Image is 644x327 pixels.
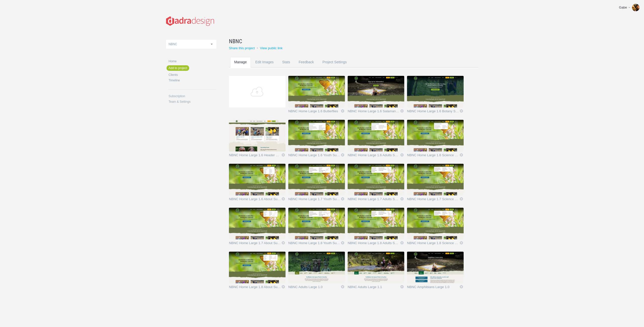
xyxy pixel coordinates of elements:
[348,252,404,283] img: dadra_dhd8h1_v2_thumb.jpg
[169,100,216,103] a: Team & Settings
[251,57,278,77] a: Edit Images
[459,197,464,201] a: Icon
[407,241,459,246] a: NBNC Home Large 1.8 Science Stewardship Submenu
[278,57,294,77] a: Stats
[288,208,345,239] img: dadra_cuz5v7_v3_thumb.jpg
[459,109,464,113] a: Icon
[281,285,286,289] a: Icon
[281,241,286,245] a: Icon
[407,153,459,158] a: NBNC Home Large 1.6 Science Stewardship Submenu
[318,57,351,77] a: Project Settings
[407,197,459,202] a: NBNC Home Large 1.7 Science Stewardship Submenu
[281,197,286,201] a: Icon
[407,252,464,283] img: dadra_1qnq80_thumb.jpg
[400,285,404,289] a: Icon
[229,208,286,239] img: dadra_2ejlu3_thumb.jpg
[169,42,177,46] span: NBNC
[340,153,345,157] a: Icon
[281,153,286,157] a: Icon
[619,5,628,10] div: Gabe
[288,120,345,151] img: dadra_ck2ob7_thumb.jpg
[407,208,464,239] img: dadra_notdre_thumb.jpg
[340,197,345,201] a: Icon
[340,285,345,289] a: Icon
[288,285,340,290] a: NBNC Adults Large 1.0
[348,241,400,246] a: NBNC Home Large 1.8 Adults Submenu
[288,153,340,158] a: NBNC Home Large 1.6 Youth Submenu
[400,241,404,245] a: Icon
[295,57,318,77] a: Feedback
[229,285,281,290] a: NBNC Home Large 1.8 About Submenu
[340,109,345,113] a: Icon
[229,241,281,246] a: NBNC Home Large 1.7 About Submenu
[169,73,216,76] a: Clients
[615,3,641,13] a: Gabe
[407,120,464,151] img: dadra_0pvjqo_v2_thumb.jpg
[229,197,281,202] a: NBNC Home Large 1.6 About Submenu
[407,76,464,107] img: dadra_mx4tif_thumb.jpg
[288,252,345,283] img: dadra_2yut09_thumb.jpg
[459,285,464,289] a: Icon
[348,76,404,107] img: dadra_ycv0mc_thumb.jpg
[400,153,404,157] a: Icon
[229,46,255,50] a: Share this project
[166,16,214,26] img: dadra-logo_20221125084425.png
[230,57,251,77] a: Manage
[257,46,258,50] small: •
[169,79,216,82] a: Timeline
[407,285,459,290] a: NBNC Amphibians Large 1.0
[167,65,189,71] a: Add to project
[348,197,400,202] a: NBNC Home Large 1.7 Adults Submenu
[348,164,404,195] img: dadra_1o0inz_thumb.jpg
[288,110,340,115] a: NBNC Home Large 1.6 Butterflies
[288,76,345,107] img: dadra_rg5gsb_thumb.jpg
[348,120,404,151] img: dadra_wsmm1e_thumb.jpg
[459,241,464,245] a: Icon
[459,153,464,157] a: Icon
[229,120,286,151] img: dadra_lgmu59_thumb.jpg
[229,76,286,107] a: Add
[229,37,242,45] span: NBNC
[400,109,404,113] a: Icon
[169,95,216,98] a: Subscription
[348,208,404,239] img: dadra_hvw3in_thumb.jpg
[407,164,464,195] img: dadra_p925rq_thumb.jpg
[169,60,216,63] a: Home
[407,110,459,115] a: NBNC Home Large 1.6 Botany School
[229,153,281,158] a: NBNC Home Large 1.6 Header Scrolled
[400,197,404,201] a: Icon
[288,164,345,195] img: dadra_x9epnz_thumb.jpg
[632,4,639,11] img: 62c98381ecd37f58a7cfd59cae891579
[288,241,340,246] a: NBNC Home Large 1.8 Youth Submenu
[229,164,286,195] img: dadra_clvl7b_thumb.jpg
[229,37,466,45] a: NBNC
[288,197,340,202] a: NBNC Home Large 1.7 Youth Submenu
[229,252,286,283] img: dadra_tvnaw1_v2_thumb.jpg
[340,241,345,245] a: Icon
[348,110,400,115] a: NBNC Home Large 1.6 Salamanders
[348,153,400,158] a: NBNC Home Large 1.6 Adults Submenu
[348,285,400,290] a: NBNC Adults Large 1.1
[260,46,283,50] a: View public link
